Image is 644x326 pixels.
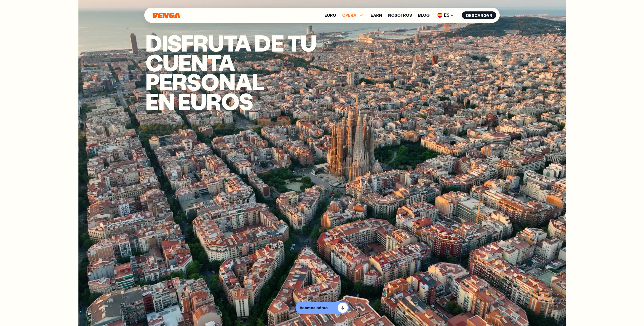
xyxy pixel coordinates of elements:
svg: Inicio [152,12,180,18]
img: flag-es [437,13,442,18]
p: Veamos cómo [300,305,328,310]
button: Veamos cómo [295,302,349,314]
span: OPERA [342,13,356,17]
button: Descargar [462,11,496,19]
a: Blog [418,13,430,17]
span: OPERA [342,12,365,18]
a: Earn [371,13,382,17]
span: ES [436,11,456,19]
a: Nosotros [388,13,412,17]
a: Euro [324,13,336,17]
h1: Disfruta de tu cuenta PERSONAL en euros [145,33,361,111]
